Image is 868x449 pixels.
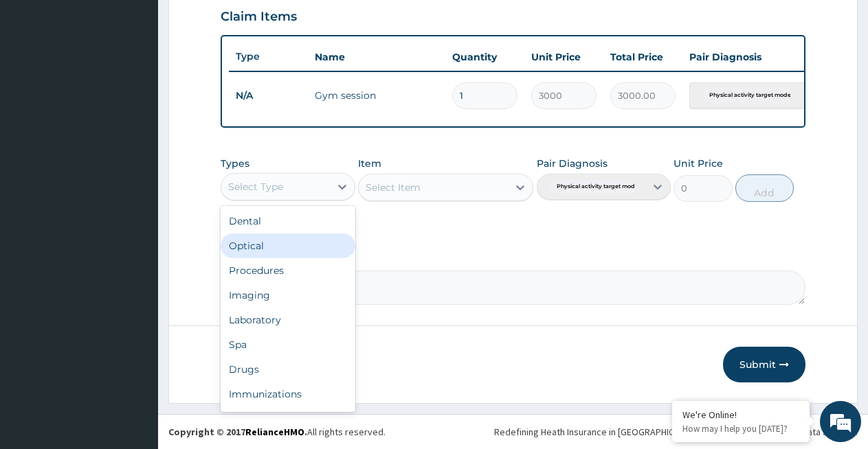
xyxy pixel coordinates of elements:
[221,332,355,357] div: Spa
[524,43,603,71] th: Unit Price
[229,83,308,108] td: N/A
[228,180,283,194] div: Select Type
[221,283,355,308] div: Imaging
[308,43,445,71] th: Name
[221,10,297,25] h3: Claim Items
[537,157,608,170] label: Pair Diagnosis
[221,158,249,170] label: Types
[221,357,355,382] div: Drugs
[25,69,56,103] img: d_794563401_company_1708531726252_794563401
[229,44,308,69] th: Type
[221,382,355,406] div: Immunizations
[80,136,190,275] span: We're online!
[308,82,445,109] td: Gym session
[603,43,682,71] th: Total Price
[225,7,258,40] div: Minimize live chat window
[221,308,355,332] div: Laboratory
[71,77,231,95] div: Chat with us now
[674,157,723,170] label: Unit Price
[221,251,805,263] label: Comment
[7,301,262,349] textarea: Type your message and hit 'Enter'
[723,347,805,382] button: Submit
[221,258,355,283] div: Procedures
[168,426,307,438] strong: Copyright © 2017 .
[221,233,355,258] div: Optical
[358,157,381,170] label: Item
[221,209,355,233] div: Dental
[682,43,834,71] th: Pair Diagnosis
[682,408,799,421] div: We're Online!
[158,414,868,449] footer: All rights reserved.
[682,423,799,435] p: How may I help you today?
[735,174,794,202] button: Add
[445,43,524,71] th: Quantity
[221,406,355,431] div: Others
[494,425,858,439] div: Redefining Heath Insurance in [GEOGRAPHIC_DATA] using Telemedicine and Data Science!
[245,426,304,438] a: RelianceHMO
